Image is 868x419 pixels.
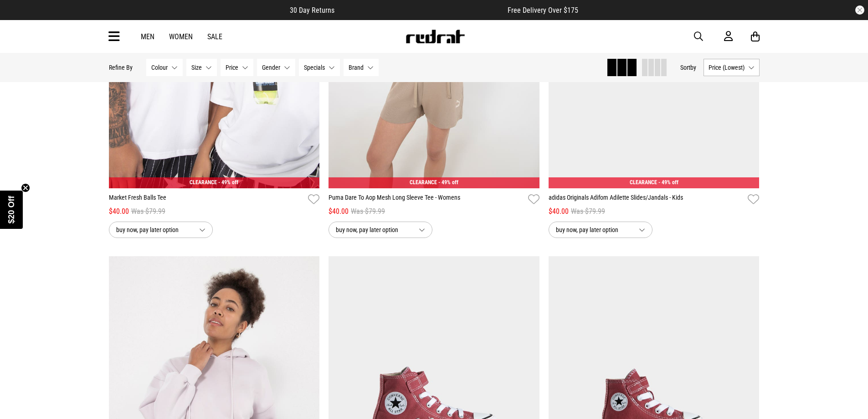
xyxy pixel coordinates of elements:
a: adidas Originals Adifom Adilette Slides/Jandals - Kids [549,193,745,206]
button: Size [186,59,217,76]
span: $40.00 [109,206,129,217]
span: - 49% off [438,179,458,186]
span: - 49% off [658,179,678,186]
img: Redrat logo [405,30,465,43]
span: Price (Lowest) [709,64,745,71]
span: Was $79.99 [571,206,605,217]
span: $20 Off [7,196,16,223]
p: Refine By [109,64,133,71]
button: buy now, pay later option [109,222,213,238]
a: Women [169,32,193,41]
iframe: Customer reviews powered by Trustpilot [353,5,489,15]
span: $40.00 [549,206,569,217]
span: $40.00 [329,206,349,217]
a: Puma Dare To Aop Mesh Long Sleeve Tee - Womens [329,193,524,206]
span: Specials [304,64,325,71]
button: Gender [257,59,295,76]
span: Free Delivery Over $175 [508,6,578,15]
a: Sale [207,32,222,41]
span: - 49% off [218,179,238,186]
button: Brand [344,59,379,76]
span: 30 Day Returns [290,6,334,15]
button: Price [221,59,253,76]
span: Gender [262,64,280,71]
a: Men [141,32,154,41]
span: Price [226,64,238,71]
span: CLEARANCE [630,179,657,186]
a: Market Fresh Balls Tee [109,193,305,206]
span: CLEARANCE [410,179,437,186]
span: by [690,64,696,71]
button: Close teaser [21,183,30,192]
button: Colour [146,59,183,76]
button: Price (Lowest) [704,59,760,76]
span: CLEARANCE [190,179,217,186]
span: Brand [349,64,364,71]
span: Size [191,64,202,71]
span: buy now, pay later option [116,224,192,235]
span: Colour [151,64,168,71]
span: buy now, pay later option [336,224,411,235]
button: buy now, pay later option [549,222,652,238]
button: Sortby [680,62,696,73]
button: Specials [299,59,340,76]
span: buy now, pay later option [556,224,632,235]
button: buy now, pay later option [329,222,432,238]
span: Was $79.99 [131,206,165,217]
span: Was $79.99 [351,206,385,217]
